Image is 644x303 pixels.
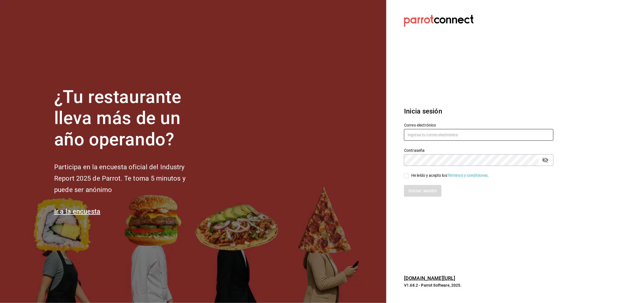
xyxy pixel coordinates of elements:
[447,173,489,178] a: Términos y condiciones.
[404,148,553,152] label: Contraseña
[54,161,204,195] h2: Participa en la encuesta oficial del Industry Report 2025 de Parrot. Te toma 5 minutos y puede se...
[404,129,553,141] input: Ingresa tu correo electrónico
[54,87,204,150] h1: ¿Tu restaurante lleva más de un año operando?
[404,275,455,281] a: [DOMAIN_NAME][URL]
[404,123,553,127] label: Correo electrónico
[54,208,101,215] a: Ir a la encuesta
[404,106,553,116] h3: Inicia sesión
[541,155,550,165] button: passwordField
[404,282,553,288] p: V1.68.2 - Parrot Software, 2025.
[411,173,489,178] div: He leído y acepto los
